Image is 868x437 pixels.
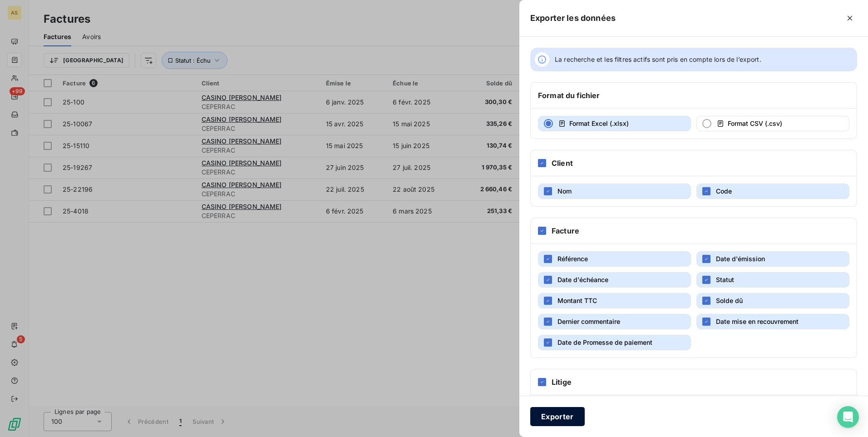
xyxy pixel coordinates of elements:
[538,293,691,308] button: Montant TTC
[696,116,849,131] button: Format CSV (.csv)
[538,251,691,267] button: Référence
[716,297,743,304] span: Solde dû
[716,255,765,263] span: Date d'émission
[716,187,732,195] span: Code
[716,318,799,325] span: Date mise en recouvrement
[538,184,691,199] button: Nom
[552,225,579,236] h6: Facture
[538,314,691,329] button: Dernier commentaire
[538,272,691,288] button: Date d'échéance
[696,251,849,267] button: Date d'émission
[557,318,620,325] span: Dernier commentaire
[557,187,572,195] span: Nom
[555,55,761,64] span: La recherche et les filtres actifs sont pris en compte lors de l’export.
[538,90,600,101] h6: Format du fichier
[837,406,859,428] div: Open Intercom Messenger
[538,335,691,350] button: Date de Promesse de paiement
[696,184,849,199] button: Code
[538,116,691,131] button: Format Excel (.xlsx)
[557,276,608,283] span: Date d'échéance
[557,338,652,346] span: Date de Promesse de paiement
[557,297,597,304] span: Montant TTC
[552,158,573,169] h6: Client
[530,407,585,426] button: Exporter
[696,314,849,329] button: Date mise en recouvrement
[530,12,616,25] h5: Exporter les données
[557,255,588,263] span: Référence
[696,293,849,308] button: Solde dû
[716,276,734,283] span: Statut
[696,272,849,288] button: Statut
[728,119,782,127] span: Format CSV (.csv)
[569,119,629,127] span: Format Excel (.xlsx)
[552,377,572,387] h6: Litige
